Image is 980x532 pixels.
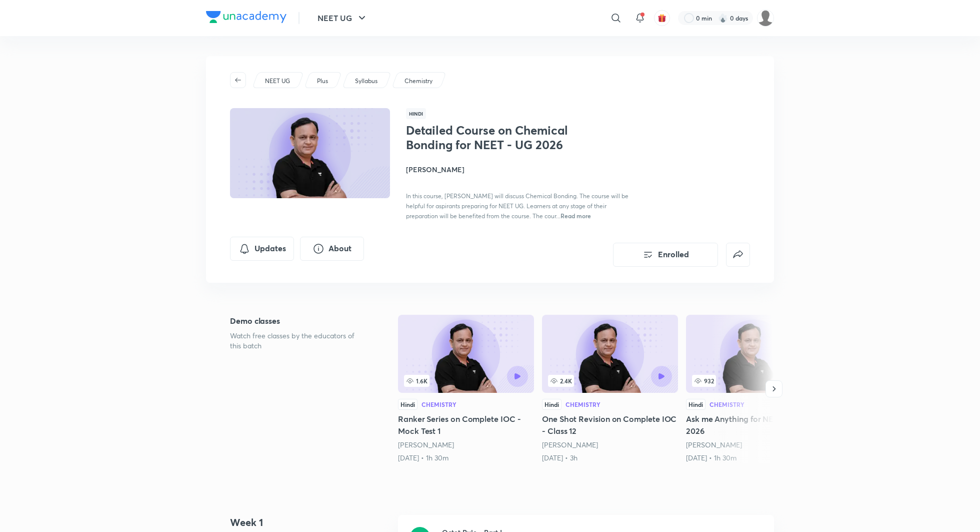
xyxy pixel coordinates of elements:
[757,10,774,27] img: Siddharth Mitra
[686,440,742,449] a: [PERSON_NAME]
[398,315,534,463] a: 1.6KHindiChemistryRanker Series on Complete IOC - Mock Test 1[PERSON_NAME][DATE] • 1h 30m
[230,515,390,530] h4: Week 1
[406,192,628,220] span: In this course, [PERSON_NAME] will discuss Chemical Bonding. The course will be helpful for aspir...
[230,331,366,351] p: Watch free classes by the educators of this batch
[406,123,569,152] h1: Detailed Course on Chemical Bonding for NEET - UG 2026
[404,375,429,387] span: 1.6K
[657,14,666,23] img: avatar
[654,10,670,26] button: avatar
[406,164,630,175] h4: [PERSON_NAME]
[398,453,534,463] div: 6th Mar • 1h 30m
[398,315,534,463] a: Ranker Series on Complete IOC - Mock Test 1
[686,315,822,463] a: 932HindiChemistryAsk me Anything for NEET - UG 2026[PERSON_NAME][DATE] • 1h 30m
[311,8,374,28] button: NEET UG
[398,440,534,450] div: Ramesh Sharda
[206,11,286,23] img: Company Logo
[317,77,328,86] p: Plus
[686,399,705,410] div: Hindi
[315,77,330,86] a: Plus
[421,401,456,407] div: Chemistry
[265,77,290,86] p: NEET UG
[686,440,822,450] div: Ramesh Sharda
[404,77,432,86] p: Chemistry
[718,13,728,23] img: streak
[230,315,366,327] h5: Demo classes
[398,440,454,449] a: [PERSON_NAME]
[398,399,417,410] div: Hindi
[403,77,434,86] a: Chemistry
[542,413,678,437] h5: One Shot Revision on Complete IOC - Class 12
[542,315,678,463] a: One Shot Revision on Complete IOC - Class 12
[230,237,294,261] button: Updates
[726,243,750,267] button: false
[692,375,716,387] span: 932
[542,440,598,449] a: [PERSON_NAME]
[548,375,574,387] span: 2.4K
[542,453,678,463] div: 2nd May • 3h
[398,413,534,437] h5: Ranker Series on Complete IOC - Mock Test 1
[565,401,600,407] div: Chemistry
[542,315,678,463] a: 2.4KHindiChemistryOne Shot Revision on Complete IOC - Class 12[PERSON_NAME][DATE] • 3h
[542,440,678,450] div: Ramesh Sharda
[355,77,377,86] p: Syllabus
[542,399,561,410] div: Hindi
[353,77,379,86] a: Syllabus
[263,77,292,86] a: NEET UG
[686,413,822,437] h5: Ask me Anything for NEET - UG 2026
[228,107,391,199] img: Thumbnail
[709,401,744,407] div: Chemistry
[613,243,718,267] button: Enrolled
[686,453,822,463] div: 6th Jul • 1h 30m
[686,315,822,463] a: Ask me Anything for NEET - UG 2026
[300,237,364,261] button: About
[560,212,591,220] span: Read more
[206,11,286,26] a: Company Logo
[406,108,426,119] span: Hindi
